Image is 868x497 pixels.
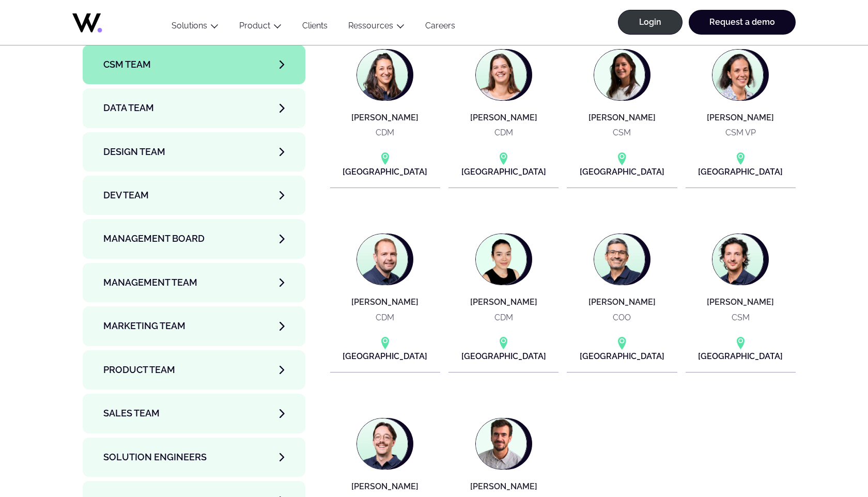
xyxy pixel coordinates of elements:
span: Product team [103,363,175,377]
h4: [PERSON_NAME] [470,113,537,122]
img: François PERROT [357,234,408,285]
h4: [PERSON_NAME] [351,113,419,122]
a: Ressources [348,21,393,30]
span: Management Team [103,275,197,290]
a: Request a demo [689,10,796,35]
p: CSM VP [725,126,756,139]
p: [GEOGRAPHIC_DATA] [698,350,783,363]
img: Anne-Charlotte LECLERCQ [476,50,526,100]
a: Careers [415,21,466,35]
p: CDM [494,126,513,139]
img: Mikaël AZRAN [594,234,645,285]
h4: [PERSON_NAME] [470,482,537,491]
p: [GEOGRAPHIC_DATA] [580,350,664,363]
span: Dev team [103,188,149,203]
button: Solutions [161,21,229,35]
a: Clients [292,21,338,35]
iframe: Chatbot [800,429,854,483]
p: [GEOGRAPHIC_DATA] [580,165,664,178]
p: CDM [494,311,513,324]
h4: [PERSON_NAME] [588,113,656,122]
p: COO [613,311,631,324]
p: [GEOGRAPHIC_DATA] [343,165,427,178]
p: [GEOGRAPHIC_DATA] [461,165,546,178]
h4: [PERSON_NAME] [707,113,774,122]
img: Marion FAYE COURREGELONGUE [476,234,526,285]
button: Ressources [338,21,415,35]
h4: [PERSON_NAME] [470,298,537,307]
a: Login [618,10,683,35]
span: Data team [103,101,154,115]
h4: [PERSON_NAME] [588,298,656,307]
p: CDM [376,311,394,324]
p: CSM [732,311,750,324]
h4: [PERSON_NAME] [351,482,419,491]
h4: [PERSON_NAME] [707,298,774,307]
img: Victor MERCIER [476,418,526,469]
span: Solution Engineers [103,450,207,464]
span: CSM team [103,57,151,72]
span: Design team [103,145,165,159]
img: Valentin LEMERLE [357,418,408,469]
p: [GEOGRAPHIC_DATA] [698,165,783,178]
img: Émilie GENTRIC-GERBAULT [712,50,763,100]
span: Sales team [103,406,160,421]
span: Marketing Team [103,319,185,333]
img: Elise CHARLES [594,50,645,100]
p: [GEOGRAPHIC_DATA] [343,350,427,363]
p: [GEOGRAPHIC_DATA] [461,350,546,363]
img: Paul LEJEUNE [712,234,763,285]
h4: [PERSON_NAME] [351,298,419,307]
span: Management Board [103,231,205,246]
p: CDM [376,126,394,139]
a: Product [239,21,270,30]
img: Alexandra KHAMTACHE [357,50,408,100]
button: Product [229,21,292,35]
p: CSM [613,126,631,139]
